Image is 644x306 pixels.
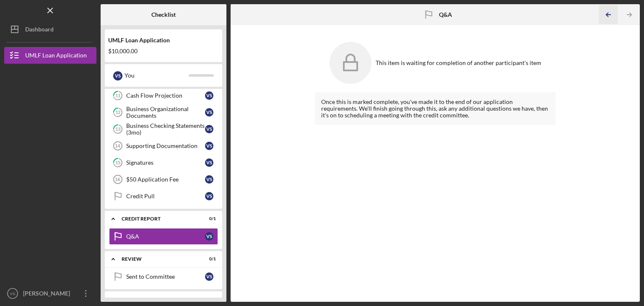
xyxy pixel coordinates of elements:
a: 13Business Checking Statements (3mo)VS [109,121,218,137]
div: V S [205,125,213,133]
div: Q&A [126,233,205,240]
tspan: 11 [115,93,120,99]
div: V S [205,232,213,241]
div: Cash Flow Projection [126,92,205,99]
tspan: 15 [115,160,120,166]
a: 16$50 Application FeeVS [109,171,218,188]
button: VS[PERSON_NAME] [4,285,96,302]
tspan: 16 [115,177,120,182]
div: V S [205,108,213,117]
div: 0 / 1 [201,257,216,262]
div: V S [205,175,213,184]
text: VS [10,291,16,296]
div: V S [205,158,213,167]
div: 0 / 1 [201,216,216,221]
a: Credit PullVS [109,188,218,205]
b: Checklist [151,11,176,18]
div: Business Checking Statements (3mo) [126,122,205,136]
div: Supporting Documentation [126,143,205,149]
a: 12Business Organizational DocumentsVS [109,104,218,121]
div: V S [205,272,213,281]
div: V S [205,91,213,100]
a: Q&AVS [109,228,218,245]
tspan: 13 [115,127,120,132]
div: Credit Committee [122,297,195,302]
div: Sent to Committee [126,273,205,280]
tspan: 14 [115,143,120,148]
button: UMLF Loan Application [4,47,96,64]
div: Credit report [122,216,195,221]
div: $50 Application Fee [126,176,205,183]
button: Dashboard [4,21,96,38]
b: Q&A [439,11,452,18]
div: V S [113,71,122,80]
div: Dashboard [25,21,54,40]
div: UMLF Loan Application [25,47,87,66]
a: Sent to CommitteeVS [109,268,218,285]
div: $10,000.00 [108,48,219,54]
div: V S [205,192,213,200]
div: [PERSON_NAME] [21,285,75,304]
div: Signatures [126,159,205,166]
div: You [125,68,189,83]
div: 0 / 2 [201,297,216,302]
div: V S [205,142,213,150]
div: Business Organizational Documents [126,106,205,119]
a: 14Supporting DocumentationVS [109,137,218,154]
div: This item is waiting for completion of another participant's item [376,60,541,66]
div: Once this is marked complete, you've made it to the end of our application requirements. We'll fi... [315,92,556,125]
div: Credit Pull [126,193,205,200]
div: UMLF Loan Application [108,37,219,44]
a: 11Cash Flow ProjectionVS [109,87,218,104]
a: 15SignaturesVS [109,154,218,171]
div: Review [122,257,195,262]
tspan: 12 [115,110,120,115]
